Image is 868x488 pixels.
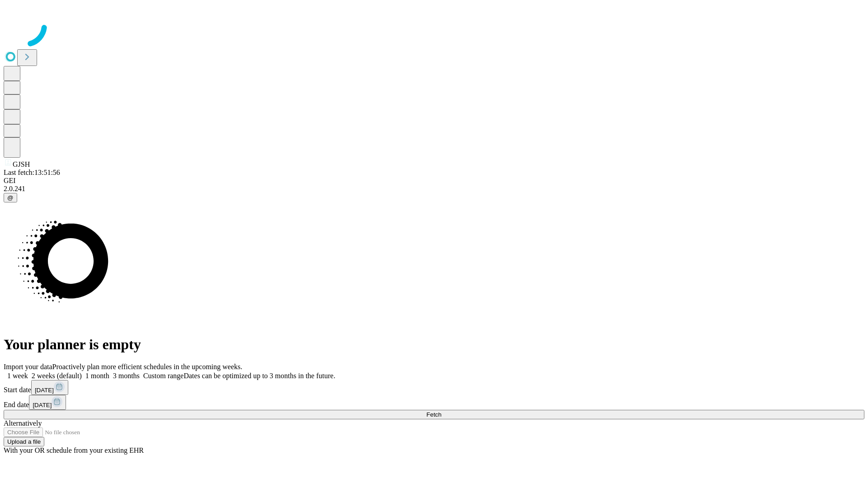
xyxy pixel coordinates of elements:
[4,193,17,202] button: @
[4,380,864,395] div: Start date
[4,410,864,419] button: Fetch
[13,160,30,168] span: GJSH
[4,363,52,371] span: Import your data
[184,372,335,380] span: Dates can be optimized up to 3 months in the future.
[29,395,66,410] button: [DATE]
[4,437,44,446] button: Upload a file
[35,387,54,394] span: [DATE]
[85,372,109,380] span: 1 month
[4,395,864,410] div: End date
[4,419,42,427] span: Alternatively
[113,372,140,380] span: 3 months
[31,380,68,395] button: [DATE]
[7,194,14,201] span: @
[32,372,82,380] span: 2 weeks (default)
[7,372,28,380] span: 1 week
[4,169,60,176] span: Last fetch: 13:51:56
[4,177,864,185] div: GEI
[143,372,184,380] span: Custom range
[4,336,864,353] h1: Your planner is empty
[33,402,52,408] span: [DATE]
[4,185,864,193] div: 2.0.241
[4,446,144,454] span: With your OR schedule from your existing EHR
[426,411,441,418] span: Fetch
[52,363,242,371] span: Proactively plan more efficient schedules in the upcoming weeks.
